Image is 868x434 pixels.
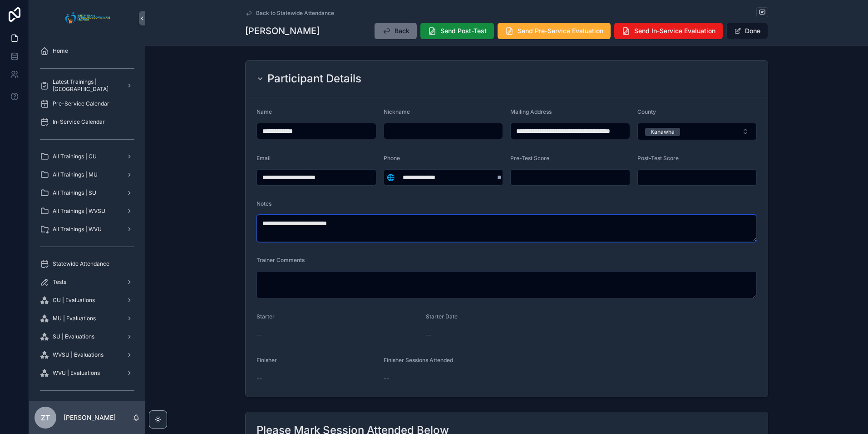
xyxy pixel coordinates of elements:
a: CU | Evaluations [35,292,140,308]
span: Starter [256,313,275,320]
a: All Trainings | CU [35,148,140,165]
span: Send Pre-Service Evaluation [518,26,603,35]
span: MU | Evaluations [53,315,96,322]
span: Trainer Comments [256,257,305,263]
h1: [PERSON_NAME] [245,25,320,37]
span: WVU | Evaluations [53,369,100,377]
a: All Trainings | SU [35,185,140,201]
a: All Trainings | MU [35,167,140,183]
a: Statewide Attendance [35,256,140,272]
span: Pre-Service Calendar [53,100,109,107]
div: Kanawha [651,128,675,136]
button: Select Button [637,123,757,140]
span: Pre-Test Score [510,155,549,161]
a: Tests [35,274,140,290]
span: Back [395,26,409,35]
span: SU | Evaluations [53,333,94,340]
span: Starter Date [426,313,458,320]
span: Phone [384,155,400,161]
div: scrollable content [29,36,145,401]
span: Notes [256,200,271,207]
a: SU | Evaluations [35,328,140,345]
span: Tests [53,278,66,286]
span: -- [384,374,389,383]
p: [PERSON_NAME] [64,413,116,422]
span: All Trainings | SU [53,189,96,197]
span: In-Service Calendar [53,118,105,126]
span: All Trainings | CU [53,153,97,160]
h2: Participant Details [267,71,361,86]
span: -- [256,374,262,383]
span: Email [256,155,271,161]
a: All Trainings | WVU [35,221,140,237]
span: Back to Statewide Attendance [256,10,334,17]
span: CU | Evaluations [53,297,95,304]
span: -- [426,330,431,339]
span: Send In-Service Evaluation [634,26,715,35]
a: In-Service Calendar [35,114,140,130]
a: Back to Statewide Attendance [245,10,334,17]
span: Mailing Address [510,108,552,115]
span: Home [53,47,68,55]
a: Latest Trainings | [GEOGRAPHIC_DATA] [35,77,140,94]
button: Send Pre-Service Evaluation [498,23,611,39]
button: Done [726,23,768,39]
a: Pre-Service Calendar [35,96,140,112]
span: All Trainings | MU [53,171,98,178]
a: WVU | Evaluations [35,365,140,381]
a: Home [35,43,140,59]
span: All Trainings | WVSU [53,207,105,215]
span: Nickname [384,108,410,115]
img: App logo [63,11,112,25]
a: All Trainings | WVSU [35,203,140,219]
span: Finisher Sessions Attended [384,357,453,363]
button: Send In-Service Evaluation [614,23,723,39]
span: 🌐 [387,173,395,182]
span: Latest Trainings | [GEOGRAPHIC_DATA] [53,78,119,93]
span: ZT [41,412,50,423]
span: Name [256,108,272,115]
span: County [637,108,656,115]
button: Back [375,23,417,39]
span: Send Post-Test [440,26,487,35]
button: Select Button [384,169,397,186]
span: Statewide Attendance [53,260,109,267]
span: WVSU | Evaluations [53,351,104,358]
button: Send Post-Test [420,23,494,39]
a: MU | Evaluations [35,310,140,327]
a: WVSU | Evaluations [35,347,140,363]
span: All Trainings | WVU [53,226,102,233]
span: Finisher [256,357,277,363]
span: Post-Test Score [637,155,679,161]
span: -- [256,330,262,339]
